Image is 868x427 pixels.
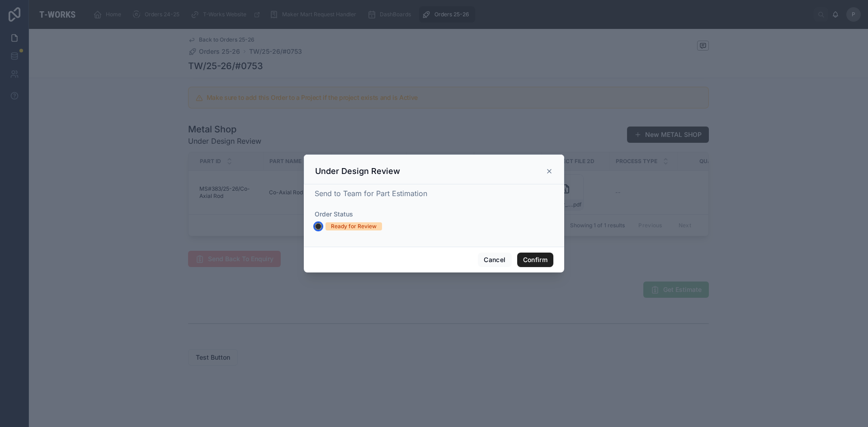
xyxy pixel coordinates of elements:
span: Order Status [315,210,353,218]
div: Ready for Review [331,222,377,230]
button: Cancel [478,253,511,267]
h3: Under Design Review [315,166,400,177]
button: Confirm [517,253,553,267]
span: Send to Team for Part Estimation [315,189,427,198]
